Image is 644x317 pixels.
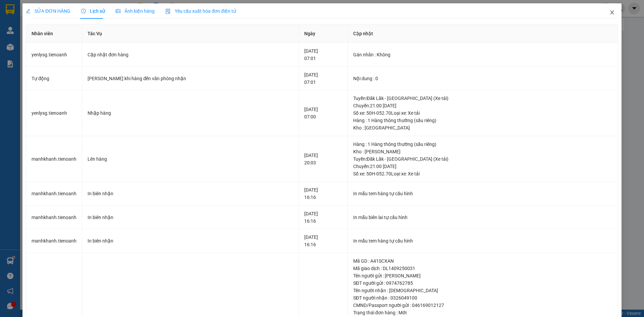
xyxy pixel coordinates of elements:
[88,51,293,58] div: Cập nhật đơn hàng
[304,233,342,248] div: [DATE] 16:16
[609,10,615,15] span: close
[353,51,612,58] div: Gán nhãn : Không
[353,294,612,302] div: SĐT người nhận : 0326049100
[353,265,612,272] div: Mã giao dịch : DL1409250031
[353,257,612,265] div: Mã GD : A41SCXAN
[88,190,293,197] div: In biên nhận
[353,148,612,155] div: Kho : [PERSON_NAME]
[304,106,342,120] div: [DATE] 07:00
[88,109,293,117] div: Nhập hàng
[116,9,120,13] span: picture
[353,141,612,148] div: Hàng : 1 Hàng thông thường (sầu riêng)
[353,124,612,131] div: Kho : [GEOGRAPHIC_DATA]
[353,279,612,287] div: SĐT người gửi : 0974762785
[116,8,155,14] span: Ảnh kiện hàng
[88,214,293,221] div: In biên nhận
[26,9,31,13] span: edit
[304,186,342,201] div: [DATE] 16:16
[26,136,82,182] td: manhkhanh.tienoanh
[88,155,293,163] div: Lên hàng
[299,24,348,43] th: Ngày
[88,237,293,245] div: In biên nhận
[26,182,82,206] td: manhkhanh.tienoanh
[348,24,618,43] th: Cập nhật
[353,309,612,316] div: Trạng thái đơn hàng : Mới
[353,237,612,245] div: In mẫu tem hàng tự cấu hình
[165,8,236,14] span: Yêu cầu xuất hóa đơn điện tử
[353,272,612,279] div: Tên người gửi : [PERSON_NAME]
[81,8,105,14] span: Lịch sử
[353,117,612,124] div: Hàng : 1 Hàng thông thường (sầu riêng)
[353,95,612,117] div: Tuyến : Đăk Lăk - [GEOGRAPHIC_DATA] (Xe tải) Chuyến: 21:00 [DATE] Số xe: 50H-052.70 Loại xe: Xe tải
[353,75,612,82] div: Nội dung : 0
[88,75,293,82] div: [PERSON_NAME] khi hàng đến văn phòng nhận
[26,67,82,91] td: Tự động
[165,9,171,14] img: icon
[26,24,82,43] th: Nhân viên
[353,287,612,294] div: Tên người nhận : [DEMOGRAPHIC_DATA]
[603,3,622,22] button: Close
[353,214,612,221] div: In mẫu biên lai tự cấu hình
[82,24,299,43] th: Tác Vụ
[26,90,82,136] td: yenlysg.tienoanh
[26,206,82,229] td: manhkhanh.tienoanh
[304,71,342,86] div: [DATE] 07:01
[26,43,82,67] td: yenlysg.tienoanh
[353,302,612,309] div: CMND/Passport người gửi : 046169012127
[353,190,612,197] div: In mẫu tem hàng tự cấu hình
[26,8,70,14] span: SỬA ĐƠN HÀNG
[81,9,86,13] span: clock-circle
[304,152,342,166] div: [DATE] 20:03
[304,47,342,62] div: [DATE] 07:01
[353,155,612,177] div: Tuyến : Đăk Lăk - [GEOGRAPHIC_DATA] (Xe tải) Chuyến: 21:00 [DATE] Số xe: 50H-052.70 Loại xe: Xe tải
[304,210,342,225] div: [DATE] 16:16
[26,229,82,253] td: manhkhanh.tienoanh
